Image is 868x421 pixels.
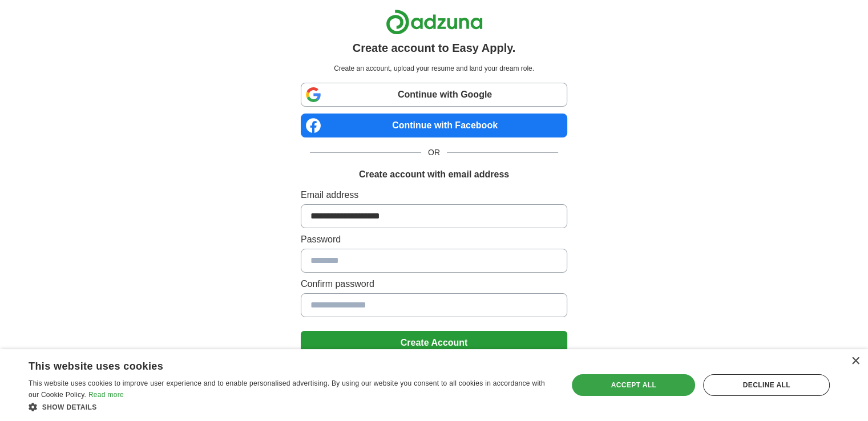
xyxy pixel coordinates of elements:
p: Create an account, upload your resume and land your dream role. [303,63,565,74]
div: Decline all [703,374,830,396]
div: Show details [29,401,552,412]
span: OR [421,147,447,159]
div: This website uses cookies [29,356,523,373]
h1: Create account to Easy Apply. [353,39,516,56]
span: This website uses cookies to improve user experience and to enable personalised advertising. By u... [29,379,545,399]
span: Show details [42,403,97,411]
a: Read more, opens a new window [88,391,124,399]
h1: Create account with email address [359,168,509,181]
div: Close [851,357,859,366]
img: Adzuna logo [386,9,483,35]
label: Email address [301,188,567,202]
label: Password [301,233,567,246]
a: Continue with Google [301,83,567,107]
label: Confirm password [301,277,567,291]
div: Accept all [572,374,695,396]
a: Continue with Facebook [301,114,567,137]
button: Create Account [301,331,567,355]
